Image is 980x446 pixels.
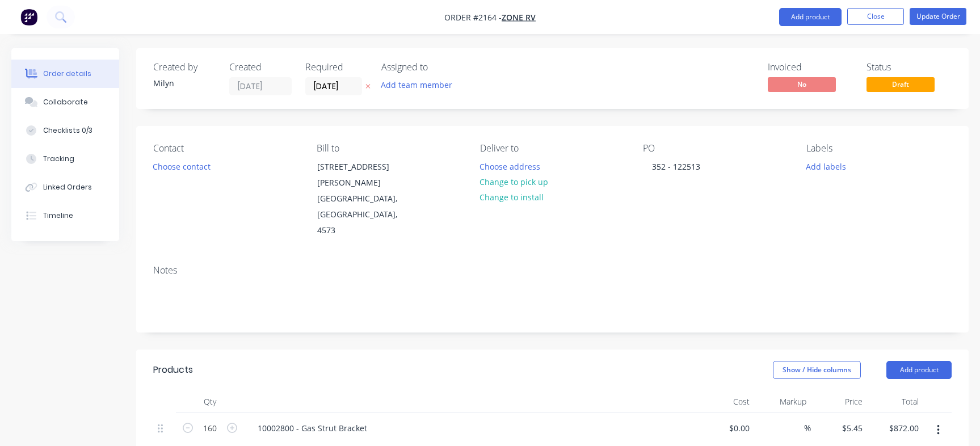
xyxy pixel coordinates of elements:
[502,12,536,23] a: Zone RV
[317,143,462,154] div: Bill to
[910,8,966,25] button: Update Order
[867,77,935,91] span: Draft
[153,77,216,89] div: Milyn
[381,77,459,92] button: Add team member
[754,390,810,413] div: Markup
[176,390,244,413] div: Qty
[147,158,217,174] button: Choose contact
[43,97,88,107] div: Collaborate
[811,390,867,413] div: Price
[444,12,502,23] span: Order #2164 -
[153,265,952,276] div: Notes
[11,201,119,230] button: Timeline
[43,125,92,136] div: Checklists 0/3
[153,363,193,377] div: Products
[806,143,952,154] div: Labels
[643,158,709,175] div: 352 - 122513
[381,62,495,73] div: Assigned to
[229,62,292,73] div: Created
[867,390,923,413] div: Total
[473,158,546,174] button: Choose address
[20,9,37,26] img: Factory
[768,77,836,91] span: No
[249,420,376,436] div: 10002800 - Gas Strut Bracket
[43,211,73,221] div: Timeline
[886,361,952,379] button: Add product
[11,116,119,145] button: Checklists 0/3
[317,191,411,238] div: [GEOGRAPHIC_DATA], [GEOGRAPHIC_DATA], 4573
[480,143,625,154] div: Deliver to
[11,88,119,116] button: Collaborate
[43,69,91,79] div: Order details
[847,8,904,25] button: Close
[305,62,368,73] div: Required
[804,422,811,435] span: %
[43,154,74,164] div: Tracking
[768,62,853,73] div: Invoiced
[867,62,952,73] div: Status
[473,174,554,190] button: Change to pick up
[698,390,754,413] div: Cost
[153,62,216,73] div: Created by
[308,158,421,239] div: [STREET_ADDRESS][PERSON_NAME][GEOGRAPHIC_DATA], [GEOGRAPHIC_DATA], 4573
[375,77,459,92] button: Add team member
[473,190,549,205] button: Change to install
[43,182,92,192] div: Linked Orders
[773,361,861,379] button: Show / Hide columns
[11,145,119,173] button: Tracking
[779,8,842,26] button: Add product
[643,143,788,154] div: PO
[800,158,852,174] button: Add labels
[317,159,411,191] div: [STREET_ADDRESS][PERSON_NAME]
[153,143,298,154] div: Contact
[11,173,119,201] button: Linked Orders
[11,60,119,88] button: Order details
